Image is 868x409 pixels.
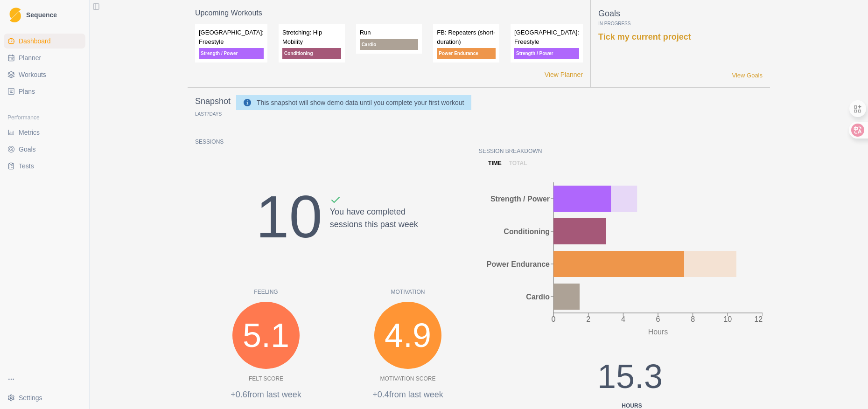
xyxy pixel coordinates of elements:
[19,128,40,137] span: Metrics
[437,48,496,59] p: Power Endurance
[195,95,231,108] p: Snapshot
[488,159,502,167] p: time
[487,260,550,268] tspan: Power Endurance
[552,315,556,323] tspan: 0
[4,142,85,157] a: Goals
[337,388,479,401] p: +0.4 from last week
[243,310,289,360] span: 5.1
[360,28,419,37] p: Run
[360,39,419,50] p: Cardio
[26,12,57,18] span: Sequence
[199,48,264,59] p: Strength / Power
[330,194,418,262] div: You have completed sessions this past week
[380,374,436,383] p: Motivation Score
[586,315,590,323] tspan: 2
[4,110,85,125] div: Performance
[4,50,85,65] a: Planner
[514,28,579,46] p: [GEOGRAPHIC_DATA]: Freestyle
[282,28,341,46] p: Stretching: Hip Mobility
[526,293,550,301] tspan: Cardio
[598,20,763,27] p: In Progress
[19,70,46,79] span: Workouts
[195,138,479,146] p: Sessions
[256,172,322,262] div: 10
[19,161,34,171] span: Tests
[4,159,85,173] a: Tests
[648,328,668,336] tspan: Hours
[195,288,337,296] p: Feeling
[385,310,431,360] span: 4.9
[19,36,51,46] span: Dashboard
[257,97,464,108] div: This snapshot will show demo data until you complete your first workout
[195,7,583,19] p: Upcoming Workouts
[4,84,85,99] a: Plans
[4,390,85,405] button: Settings
[4,4,85,26] a: LogoSequence
[504,228,550,236] tspan: Conditioning
[656,315,660,323] tspan: 6
[598,7,763,20] p: Goals
[195,388,337,401] p: +0.6 from last week
[621,315,625,323] tspan: 4
[249,374,283,383] p: Felt Score
[195,111,222,117] p: Last Days
[514,48,579,59] p: Strength / Power
[509,159,527,167] p: total
[207,111,210,117] span: 7
[545,70,583,80] a: View Planner
[19,53,41,62] span: Planner
[282,48,341,59] p: Conditioning
[199,28,264,46] p: [GEOGRAPHIC_DATA]: Freestyle
[19,145,36,154] span: Goals
[723,315,732,323] tspan: 10
[4,125,85,140] a: Metrics
[732,71,763,80] a: View Goals
[490,195,550,203] tspan: Strength / Power
[4,67,85,82] a: Workouts
[19,87,35,96] span: Plans
[4,34,85,49] a: Dashboard
[437,28,496,46] p: FB: Repeaters (short-duration)
[337,288,479,296] p: Motivation
[754,315,763,323] tspan: 12
[691,315,695,323] tspan: 8
[479,147,763,155] p: Session Breakdown
[9,7,21,23] img: Logo
[598,32,691,42] a: Tick my current project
